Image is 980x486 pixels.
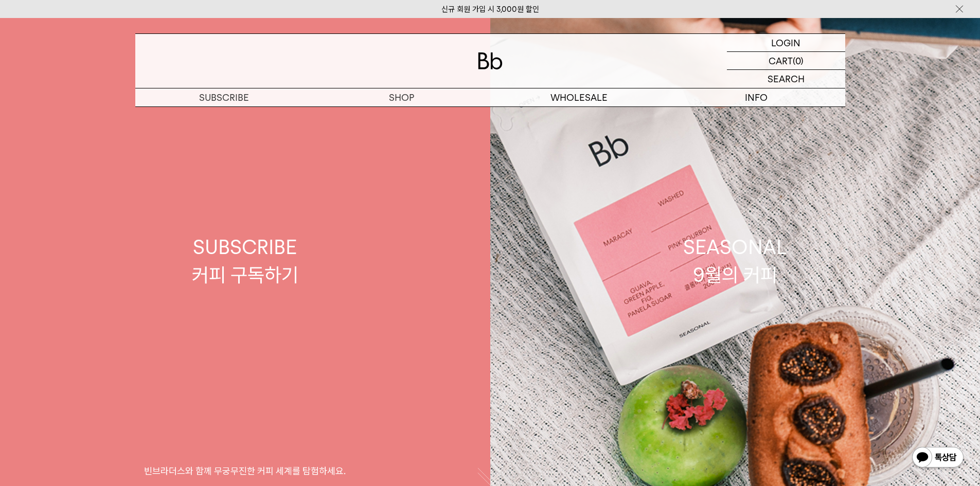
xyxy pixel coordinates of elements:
[793,52,804,69] p: (0)
[192,233,298,288] div: SUBSCRIBE 커피 구독하기
[490,88,668,106] p: WHOLESALE
[768,70,805,88] p: SEARCH
[769,52,793,69] p: CART
[727,52,845,70] a: CART (0)
[911,446,965,471] img: 카카오톡 채널 1:1 채팅 버튼
[727,34,845,52] a: LOGIN
[683,233,787,288] div: SEASONAL 9월의 커피
[135,88,313,106] a: SUBSCRIBE
[478,52,503,69] img: 로고
[771,34,800,51] p: LOGIN
[668,88,845,106] p: INFO
[313,88,490,106] a: SHOP
[441,5,539,14] a: 신규 회원 가입 시 3,000원 할인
